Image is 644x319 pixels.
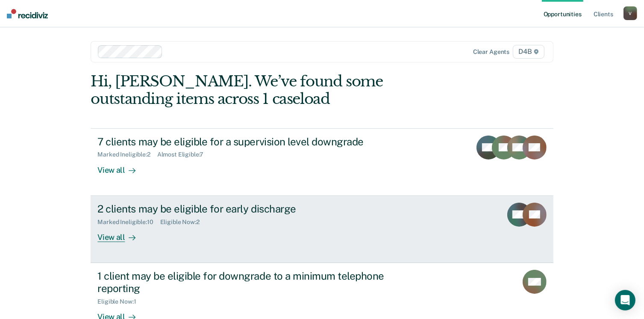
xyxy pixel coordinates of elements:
[97,158,145,175] div: View all
[623,6,637,20] button: V
[97,136,397,148] div: 7 clients may be eligible for a supervision level downgrade
[91,73,461,108] div: Hi, [PERSON_NAME]. We’ve found some outstanding items across 1 caseload
[7,9,48,18] img: Recidiviz
[157,151,211,158] div: Almost Eligible : 7
[91,128,553,196] a: 7 clients may be eligible for a supervision level downgradeMarked Ineligible:2Almost Eligible:7Vi...
[91,196,553,263] a: 2 clients may be eligible for early dischargeMarked Ineligible:10Eligible Now:2View all
[97,298,143,305] div: Eligible Now : 1
[513,45,544,59] span: D4B
[473,48,509,56] div: Clear agents
[97,270,397,295] div: 1 client may be eligible for downgrade to a minimum telephone reporting
[615,290,635,310] div: Open Intercom Messenger
[97,203,397,215] div: 2 clients may be eligible for early discharge
[97,151,157,158] div: Marked Ineligible : 2
[160,219,206,226] div: Eligible Now : 2
[97,219,160,226] div: Marked Ineligible : 10
[97,225,145,242] div: View all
